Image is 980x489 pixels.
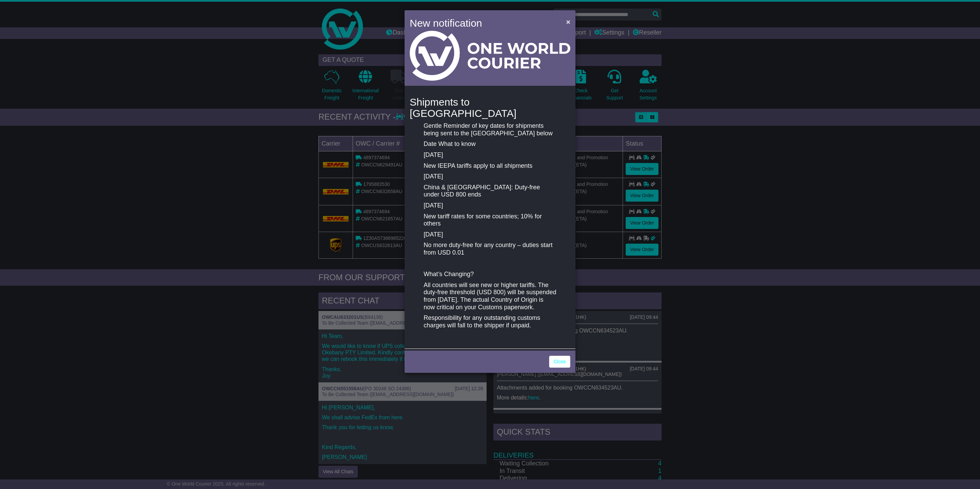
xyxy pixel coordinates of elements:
a: Close [549,356,570,368]
p: [DATE] [424,151,556,159]
h4: Shipments to [GEOGRAPHIC_DATA] [410,96,570,119]
p: [DATE] [424,173,556,180]
p: [DATE] [424,202,556,209]
p: New tariff rates for some countries; 10% for others [424,213,556,228]
p: China & [GEOGRAPHIC_DATA]: Duty-free under USD 800 ends [424,184,556,199]
button: Close [563,15,574,29]
h4: New notification [410,15,556,31]
p: All countries will see new or higher tariffs. The duty-free threshold (USD 800) will be suspended... [424,282,556,311]
p: Date What to know [424,140,556,148]
p: Gentle Reminder of key dates for shipments being sent to the [GEOGRAPHIC_DATA] below [424,122,556,137]
p: New IEEPA tariffs apply to all shipments [424,162,556,170]
p: [DATE] [424,231,556,239]
p: What’s Changing? [424,271,556,278]
span: × [566,18,570,26]
img: Light [410,31,570,81]
p: No more duty-free for any country – duties start from USD 0.01 [424,242,556,256]
p: Responsibility for any outstanding customs charges will fall to the shipper if unpaid. [424,314,556,329]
